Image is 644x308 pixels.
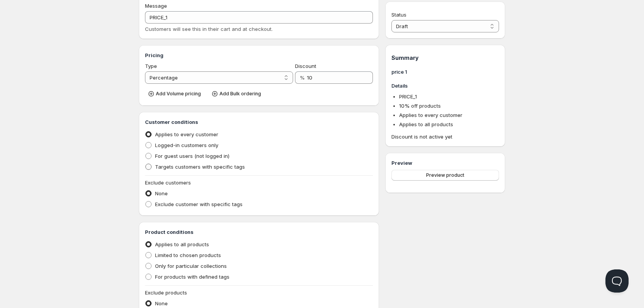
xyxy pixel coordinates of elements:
iframe: Help Scout Beacon - Open [605,269,629,293]
span: Exclude customers [145,179,191,186]
span: % [300,74,305,81]
span: Add Bulk ordering [219,91,261,97]
span: Limited to chosen products [155,252,221,258]
span: Discount [295,63,316,69]
h3: Details [391,82,499,90]
span: Applies to all products [399,121,453,127]
span: Preview product [426,172,464,178]
h1: Summary [391,54,499,62]
span: Status [391,12,406,18]
span: Discount is not active yet [391,133,499,140]
span: 10 % off products [399,103,441,109]
button: Add Bulk ordering [209,88,266,99]
span: Exclude products [145,289,187,296]
span: None [155,300,168,306]
h3: price 1 [391,68,499,76]
span: Logged-in customers only [155,142,218,148]
span: For guest users (not logged in) [155,153,229,159]
span: Applies to all products [155,241,209,247]
h3: Pricing [145,51,373,59]
span: Applies to every customer [399,112,462,118]
span: Exclude customer with specific tags [155,201,243,207]
h3: Preview [391,159,499,167]
h3: Product conditions [145,228,373,236]
span: Type [145,63,157,69]
span: Customers will see this in their cart and at checkout. [145,26,273,32]
button: Preview product [391,170,499,181]
span: For products with defined tags [155,274,229,280]
span: Applies to every customer [155,131,218,137]
span: PRICE_1 [399,93,417,100]
span: Add Volume pricing [156,91,201,97]
h3: Customer conditions [145,118,373,126]
span: Message [145,3,167,9]
span: Targets customers with specific tags [155,164,245,170]
span: Only for particular collections [155,263,227,269]
button: Add Volume pricing [145,88,206,99]
span: None [155,190,168,196]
